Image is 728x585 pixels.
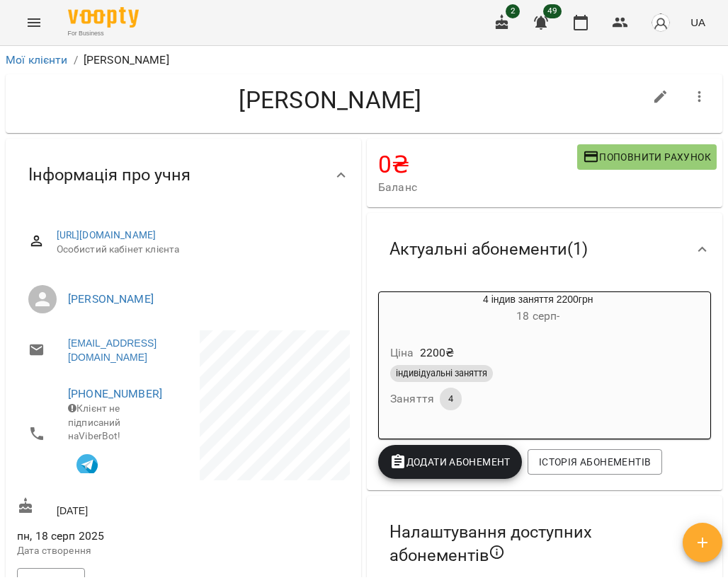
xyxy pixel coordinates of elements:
span: 4 [440,393,462,405]
span: Особистий кабінет клієнта [57,243,339,257]
li: / [74,52,78,69]
button: Поповнити рахунок [577,144,717,170]
span: Поповнити рахунок [583,149,711,166]
span: UA [690,15,705,30]
img: Voopty Logo [68,7,139,28]
span: 18 серп - [516,309,559,323]
a: [PERSON_NAME] [68,292,154,306]
nav: breadcrumb [6,52,722,69]
span: пн, 18 серп 2025 [17,528,181,545]
span: 49 [543,4,562,18]
div: 4 індив заняття 2200грн [379,292,697,326]
span: Баланс [378,179,577,196]
h6: Заняття [390,389,434,409]
button: Додати Абонемент [378,445,522,479]
img: Telegram [76,454,98,475]
span: Історія абонементів [539,453,651,470]
span: For Business [68,29,139,38]
span: Актуальні абонементи ( 1 ) [389,238,588,260]
a: [URL][DOMAIN_NAME] [57,229,157,241]
h6: Ціна [390,343,414,363]
a: [PHONE_NUMBER] [68,387,162,400]
h4: [PERSON_NAME] [17,86,644,115]
svg: Якщо не обрано жодного, клієнт зможе побачити всі публічні абонементи [489,544,506,561]
p: Дата створення [17,544,181,558]
span: 2 [506,4,520,18]
h4: 0 ₴ [378,150,577,179]
span: Налаштування доступних абонементів [389,521,674,566]
a: Мої клієнти [6,53,68,66]
button: Menu [17,6,51,40]
span: Клієнт не підписаний на ViberBot! [68,402,121,441]
button: Клієнт підписаний на VooptyBot [68,444,106,482]
button: UA [685,9,711,35]
button: Історія абонементів [528,449,662,475]
div: Актуальні абонементи(1) [367,213,722,286]
a: [EMAIL_ADDRESS][DOMAIN_NAME] [68,336,169,364]
p: 2200 ₴ [420,344,455,361]
div: [DATE] [14,494,183,521]
p: [PERSON_NAME] [84,52,169,69]
div: Інформація про учня [6,139,361,212]
span: Додати Абонемент [389,453,511,470]
span: індивідуальні заняття [390,367,493,380]
button: 4 індив заняття 2200грн18 серп- Ціна2200₴індивідуальні заняттяЗаняття4 [379,292,697,427]
img: avatar_s.png [651,13,671,33]
span: Інформація про учня [28,164,190,186]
